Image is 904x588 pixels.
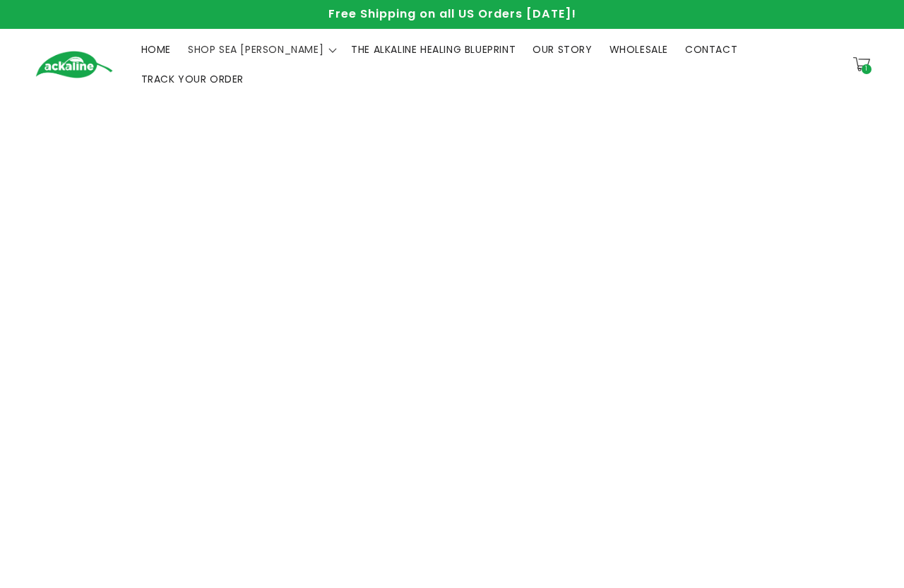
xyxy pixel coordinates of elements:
span: WHOLESALE [609,43,668,56]
span: CONTACT [685,43,737,56]
a: HOME [133,35,179,64]
span: HOME [141,43,171,56]
a: WHOLESALE [601,35,677,64]
summary: SHOP SEA [PERSON_NAME] [179,35,343,64]
img: Ackaline [35,51,113,78]
span: 1 [865,64,868,74]
a: TRACK YOUR ORDER [133,64,253,94]
span: OUR STORY [533,43,592,56]
a: OUR STORY [524,35,600,64]
a: CONTACT [677,35,746,64]
span: SHOP SEA [PERSON_NAME] [188,43,323,56]
span: THE ALKALINE HEALING BLUEPRINT [351,43,516,56]
span: Free Shipping on all US Orders [DATE]! [328,6,576,22]
a: THE ALKALINE HEALING BLUEPRINT [343,35,524,64]
span: TRACK YOUR ORDER [141,73,244,85]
